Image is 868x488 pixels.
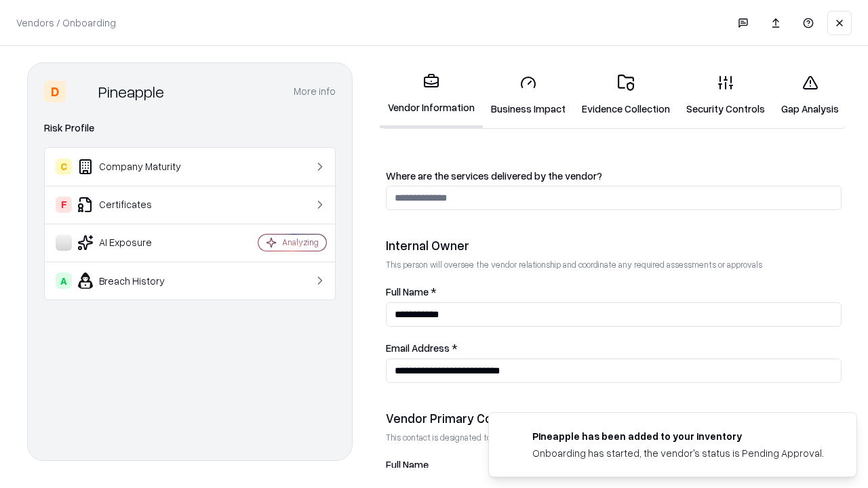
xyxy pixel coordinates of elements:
[386,287,842,297] label: Full Name *
[386,259,842,270] p: This person will oversee the vendor relationship and coordinate any required assessments or appro...
[773,64,847,127] a: Gap Analysis
[44,81,66,102] div: D
[56,197,218,213] div: Certificates
[574,64,678,127] a: Evidence Collection
[44,120,336,136] div: Risk Profile
[386,432,842,443] p: This contact is designated to receive the assessment request from Shift
[56,272,72,289] div: A
[16,16,116,30] p: Vendors / Onboarding
[56,159,218,175] div: Company Maturity
[282,237,319,248] div: Analyzing
[56,197,72,213] div: F
[386,410,842,426] div: Vendor Primary Contact
[386,237,842,253] div: Internal Owner
[386,343,842,353] label: Email Address *
[56,272,218,289] div: Breach History
[532,429,824,443] div: Pineapple has been added to your inventory
[532,446,824,460] div: Onboarding has started, the vendor's status is Pending Approval.
[505,429,521,445] img: pineappleenergy.com
[56,235,218,251] div: AI Exposure
[98,81,164,102] div: Pineapple
[56,159,72,175] div: C
[386,460,842,470] label: Full Name
[380,62,483,128] a: Vendor Information
[386,171,842,181] label: Where are the services delivered by the vendor?
[483,64,574,127] a: Business Impact
[678,64,773,127] a: Security Controls
[71,81,93,102] img: Pineapple
[294,79,336,104] button: More info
